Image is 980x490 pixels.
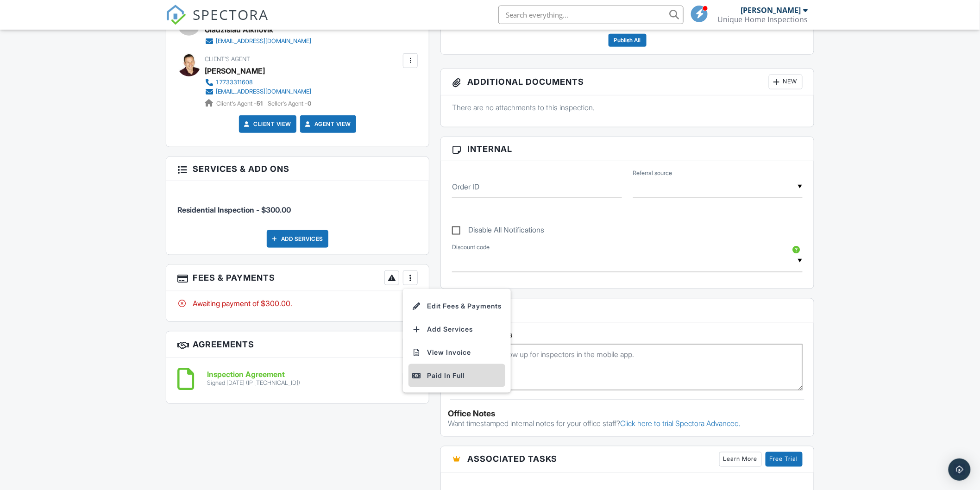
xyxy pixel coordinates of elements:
li: Service: Residential Inspection [177,188,418,222]
a: SPECTORA [166,13,269,32]
div: 1 7733311608 [216,79,253,86]
a: Click here to trial Spectora Advanced. [620,419,741,428]
div: Unique Home Inspections [717,15,808,24]
div: Signed [DATE] (IP [TECHNICAL_ID]) [207,379,300,387]
a: Free Trial [766,452,803,467]
h3: Agreements [166,332,429,358]
label: Order ID [452,182,479,192]
div: Open Intercom Messenger [949,459,971,481]
span: Seller's Agent - [268,100,311,107]
div: [EMAIL_ADDRESS][DOMAIN_NAME] [216,88,311,95]
label: Referral source [633,169,672,177]
h6: Inspection Agreement [207,371,300,379]
a: 1 7733311608 [205,78,311,87]
a: Inspection Agreement Signed [DATE] (IP [TECHNICAL_ID]) [207,371,300,387]
a: Client View [242,119,291,129]
input: Search everything... [498,6,684,24]
span: Client's Agent - [216,100,264,107]
p: Want timestamped internal notes for your office staff? [448,419,807,429]
div: [EMAIL_ADDRESS][DOMAIN_NAME] [216,38,311,45]
h3: Fees & Payments [166,265,429,291]
h5: Inspector Notes [452,330,803,339]
label: Discount code [452,243,490,251]
a: [EMAIL_ADDRESS][DOMAIN_NAME] [205,87,311,96]
div: Awaiting payment of $300.00. [177,298,418,308]
h3: Services & Add ons [166,157,429,181]
a: [EMAIL_ADDRESS][DOMAIN_NAME] [205,37,311,46]
strong: 51 [257,100,263,107]
img: The Best Home Inspection Software - Spectora [166,5,186,25]
a: Learn More [719,452,762,467]
span: Associated Tasks [467,453,557,465]
h3: Notes [441,299,814,323]
a: [PERSON_NAME] [205,64,265,78]
span: Client's Agent [205,56,250,63]
div: Add Services [267,230,328,248]
p: There are no attachments to this inspection. [452,102,803,113]
span: SPECTORA [193,5,269,24]
h3: Additional Documents [441,69,814,95]
div: Office Notes [448,409,807,419]
div: [PERSON_NAME] [741,6,801,15]
a: Agent View [303,119,351,129]
strong: 0 [308,100,311,107]
div: New [769,75,803,89]
label: Disable All Notifications [452,226,544,237]
h3: Internal [441,137,814,161]
span: Residential Inspection - $300.00 [177,205,291,214]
